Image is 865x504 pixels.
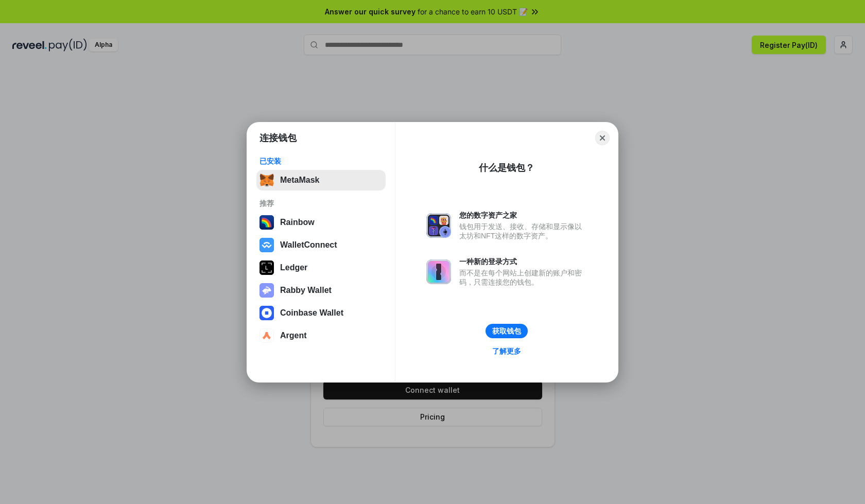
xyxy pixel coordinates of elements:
[595,131,610,145] button: Close
[259,238,274,252] img: svg+xml,%3Csvg%20width%3D%2228%22%20height%3D%2228%22%20viewBox%3D%220%200%2028%2028%22%20fill%3D...
[259,260,274,275] img: svg+xml,%3Csvg%20xmlns%3D%22http%3A%2F%2Fwww.w3.org%2F2000%2Fsvg%22%20width%3D%2228%22%20height%3...
[256,212,386,233] button: Rainbow
[259,306,274,320] img: svg+xml,%3Csvg%20width%3D%2228%22%20height%3D%2228%22%20viewBox%3D%220%200%2028%2028%22%20fill%3D...
[280,218,315,227] div: Rainbow
[256,280,386,301] button: Rabby Wallet
[479,162,534,174] div: 什么是钱包？
[259,173,274,187] img: svg+xml,%3Csvg%20fill%3D%22none%22%20height%3D%2233%22%20viewBox%3D%220%200%2035%2033%22%20width%...
[259,132,297,144] h1: 连接钱包
[256,257,386,278] button: Ledger
[256,235,386,255] button: WalletConnect
[259,215,274,230] img: svg+xml,%3Csvg%20width%3D%22120%22%20height%3D%22120%22%20viewBox%3D%220%200%20120%20120%22%20fil...
[259,157,383,166] div: 已安装
[280,240,337,250] div: WalletConnect
[459,211,587,220] div: 您的数字资产之家
[459,268,587,287] div: 而不是在每个网站上创建新的账户和密码，只需连接您的钱包。
[259,283,274,298] img: svg+xml,%3Csvg%20xmlns%3D%22http%3A%2F%2Fwww.w3.org%2F2000%2Fsvg%22%20fill%3D%22none%22%20viewBox...
[259,199,383,208] div: 推荐
[256,325,386,346] button: Argent
[492,346,521,356] div: 了解更多
[426,213,451,238] img: svg+xml,%3Csvg%20xmlns%3D%22http%3A%2F%2Fwww.w3.org%2F2000%2Fsvg%22%20fill%3D%22none%22%20viewBox...
[486,344,527,358] a: 了解更多
[256,170,386,190] button: MetaMask
[426,259,451,284] img: svg+xml,%3Csvg%20xmlns%3D%22http%3A%2F%2Fwww.w3.org%2F2000%2Fsvg%22%20fill%3D%22none%22%20viewBox...
[256,303,386,323] button: Coinbase Wallet
[459,257,587,266] div: 一种新的登录方式
[280,176,319,185] div: MetaMask
[259,328,274,343] img: svg+xml,%3Csvg%20width%3D%2228%22%20height%3D%2228%22%20viewBox%3D%220%200%2028%2028%22%20fill%3D...
[280,263,307,272] div: Ledger
[486,324,528,338] button: 获取钱包
[492,326,521,336] div: 获取钱包
[280,286,332,295] div: Rabby Wallet
[280,308,343,318] div: Coinbase Wallet
[280,331,307,340] div: Argent
[459,222,587,240] div: 钱包用于发送、接收、存储和显示像以太坊和NFT这样的数字资产。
